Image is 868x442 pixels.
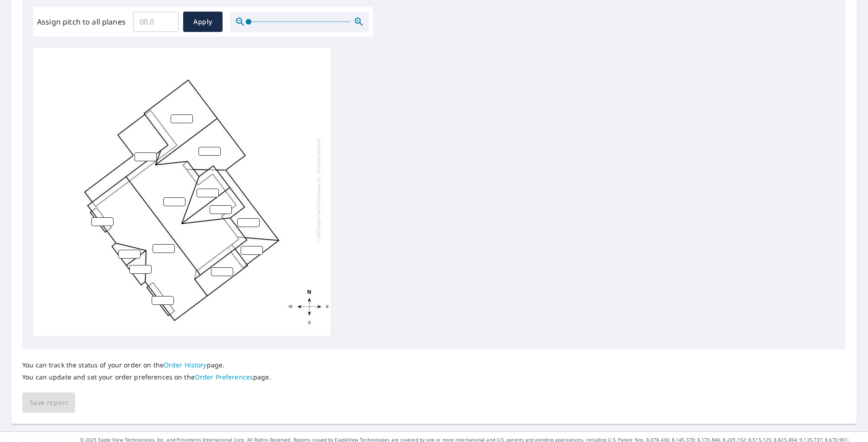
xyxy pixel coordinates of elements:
[133,9,179,35] input: 00.0
[183,12,223,32] button: Apply
[164,360,207,369] a: Order History
[22,361,271,369] p: You can track the status of your order on the page.
[191,16,215,28] span: Apply
[195,373,253,381] a: Order Preferences
[22,373,271,381] p: You can update and set your order preferences on the page.
[37,16,126,27] label: Assign pitch to all planes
